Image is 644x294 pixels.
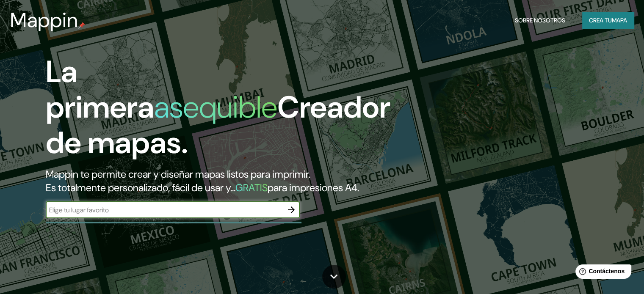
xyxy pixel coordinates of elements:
[46,181,235,194] font: Es totalmente personalizado, fácil de usar y...
[154,88,277,127] font: asequible
[46,205,283,215] input: Elige tu lugar favorito
[511,12,569,28] button: Sobre nosotros
[235,181,268,194] font: GRATIS
[612,16,627,24] font: mapa
[78,22,85,29] img: pin de mapeo
[10,7,78,33] font: Mappin
[46,52,154,127] font: La primera
[569,261,635,285] iframe: Lanzador de widgets de ayuda
[46,168,310,181] font: Mappin te permite crear y diseñar mapas listos para imprimir.
[268,181,359,194] font: para impresiones A4.
[582,12,634,28] button: Crea tumapa
[589,16,612,24] font: Crea tu
[46,88,390,162] font: Creador de mapas.
[515,16,565,24] font: Sobre nosotros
